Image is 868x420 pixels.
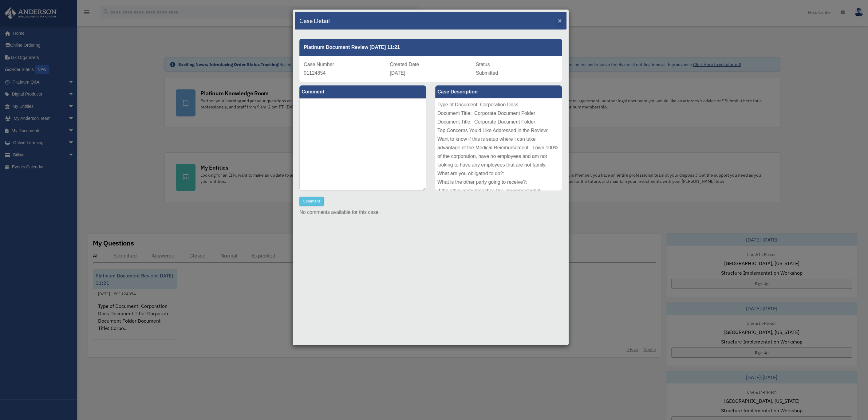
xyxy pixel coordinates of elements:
[476,70,498,76] span: Submitted
[304,70,325,76] span: 01124854
[558,17,562,24] span: ×
[476,62,490,67] span: Status
[558,17,562,24] button: Close
[299,197,324,206] button: Comment
[435,85,562,98] label: Case Description
[299,16,330,25] h4: Case Detail
[390,62,419,67] span: Created Date
[299,208,562,217] p: No comments available for this case.
[299,85,426,98] label: Comment
[435,98,562,190] div: Type of Document: Corporation Docs Document Title: Corporate Document Folder Document Title: Corp...
[304,62,334,67] span: Case Number
[390,70,405,76] span: [DATE]
[299,39,562,56] div: Platinum Document Review [DATE] 11:21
